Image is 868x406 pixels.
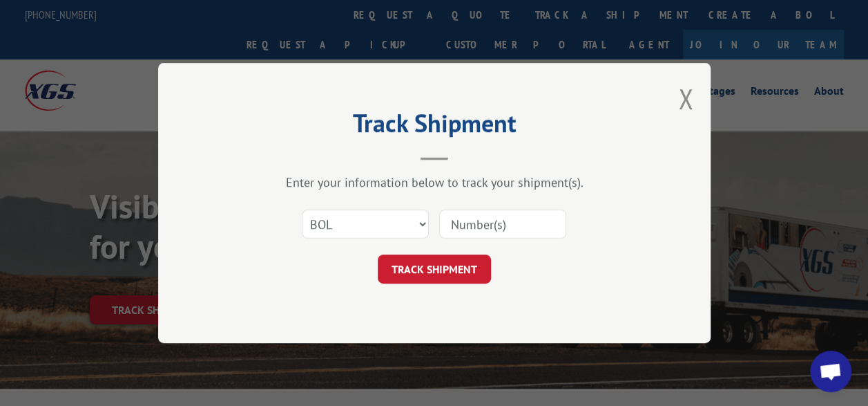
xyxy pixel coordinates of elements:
div: Open chat [810,351,851,392]
input: Number(s) [439,210,566,239]
div: Enter your information below to track your shipment(s). [227,174,642,190]
button: Close modal [678,80,693,117]
button: TRACK SHIPMENT [378,255,491,284]
h2: Track Shipment [227,113,642,140]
